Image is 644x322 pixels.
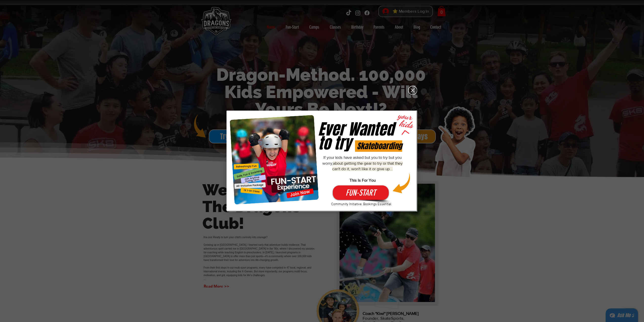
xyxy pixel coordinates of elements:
[331,202,391,206] span: Community Initiative. Bookings Essential
[230,115,319,205] img: FUN-START.png
[408,86,417,95] div: Back to site
[318,118,394,155] span: Ever Wanted to try
[396,110,415,130] span: your kids
[357,140,402,152] span: Skateboarding
[333,185,389,200] button: FUN-START
[349,178,376,182] span: This Is For You
[332,161,403,171] span: about getting the gear to try or that they can't do it, won't like it or give up...
[346,187,376,199] span: FUN-START
[322,155,403,182] span: If your kids have asked but you to try but you worry;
